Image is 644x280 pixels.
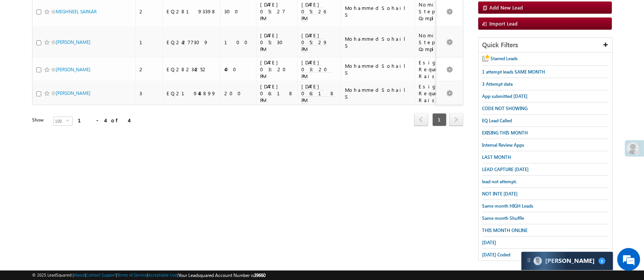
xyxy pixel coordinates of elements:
[224,8,252,15] div: 300
[260,32,294,53] div: [DATE] 05:30 PM
[345,86,411,100] div: MohammedSohail S
[139,8,159,15] div: 2
[490,20,518,27] span: Import Lead
[526,257,532,263] img: carter-drag
[449,113,463,126] span: next
[482,203,534,209] span: Same month HIGH Leads
[167,8,217,15] div: EQ28193398
[414,114,428,126] a: prev
[86,272,116,277] a: Contact Support
[479,38,612,53] div: Quick Filters
[56,9,97,14] a: MEGHNEEL SARKAR
[139,39,159,46] div: 1
[148,272,177,277] a: Acceptable Use
[167,90,217,97] div: EQ21948899
[54,117,66,125] span: 100
[301,1,326,22] span: [DATE] 05:26 PM
[178,272,265,278] span: Your Leadsquared Account Number is
[167,66,217,73] div: EQ28234252
[345,5,411,18] div: MohammedSohail S
[301,59,332,80] span: [DATE] 03:20 PM
[224,39,252,46] div: 100
[482,252,511,258] span: [DATE] Coded
[260,1,294,22] div: [DATE] 05:27 PM
[534,257,542,265] img: Carter
[254,272,265,278] span: 39660
[482,240,497,245] span: [DATE]
[224,90,252,97] div: 200
[482,118,512,123] span: EQ Lead Called
[419,83,467,104] div: Esign Request Raised
[32,117,47,123] div: Show
[301,83,335,104] span: [DATE] 06:18 PM
[117,272,147,277] a: Terms of Service
[482,191,518,197] span: NOT INTE [DATE]
[482,166,529,172] span: LEAD CAPTURE [DATE]
[419,59,467,80] div: Esign Request Raised
[419,32,467,53] div: Nominee Step Completed
[545,257,595,264] span: Carter
[260,59,294,80] div: [DATE] 03:20 PM
[521,251,613,270] div: carter-dragCarter[PERSON_NAME]1
[490,4,523,11] span: Add New Lead
[482,106,528,111] span: CODE NOT SHOWING
[345,62,411,76] div: MohammedSohail S
[432,113,447,126] span: 1
[74,272,85,277] a: About
[482,154,511,160] span: LAST MONTH
[482,179,517,184] span: lead not attempt.
[599,258,605,264] span: 1
[78,116,129,125] div: 1 - 4 of 4
[32,272,265,279] span: © 2025 LeadSquared | | | | |
[56,90,91,96] a: [PERSON_NAME]
[482,81,513,87] span: 3 Attempt data
[482,130,528,136] span: EXISING THIS MONTH
[66,119,72,122] span: select
[56,39,91,45] a: [PERSON_NAME]
[345,35,411,49] div: MohammedSohail S
[482,215,524,221] span: Same month Shuffle
[482,93,528,99] span: App submitted [DATE]
[167,39,217,46] div: EQ24277309
[482,142,524,148] span: Internal Review Apps
[260,83,294,104] div: [DATE] 06:18 PM
[449,114,463,126] a: next
[224,66,252,73] div: 400
[56,67,91,72] a: [PERSON_NAME]
[139,66,159,73] div: 2
[419,1,467,22] div: Nominee Step Completed
[482,227,528,233] span: THIS MONTH ONLINE
[139,90,159,97] div: 3
[491,56,518,61] span: Starred Leads
[482,69,545,75] span: 1 attempt leads SAME MONTH
[301,32,328,53] span: [DATE] 05:29 PM
[414,113,428,126] span: prev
